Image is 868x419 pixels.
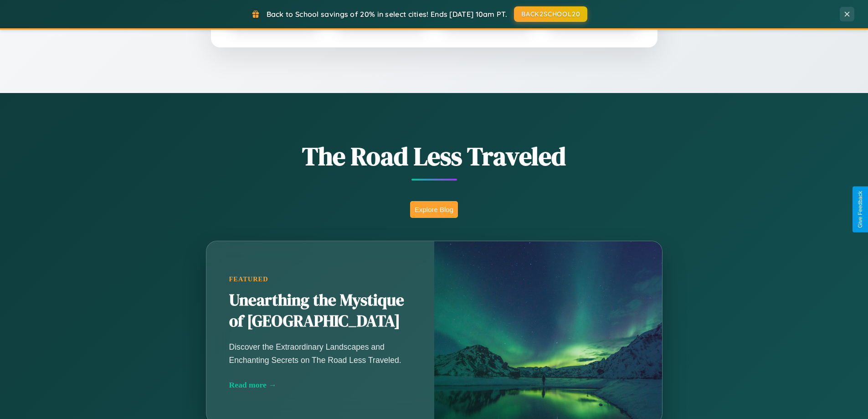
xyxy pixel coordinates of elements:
[514,6,587,22] button: BACK2SCHOOL20
[161,139,708,174] h1: The Road Less Traveled
[857,191,863,228] div: Give Feedback
[267,10,507,19] span: Back to School savings of 20% in select cities! Ends [DATE] 10am PT.
[229,380,411,390] div: Read more →
[229,290,411,332] h2: Unearthing the Mystique of [GEOGRAPHIC_DATA]
[229,341,411,366] p: Discover the Extraordinary Landscapes and Enchanting Secrets on The Road Less Traveled.
[410,201,458,218] button: Explore Blog
[229,275,411,283] div: Featured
